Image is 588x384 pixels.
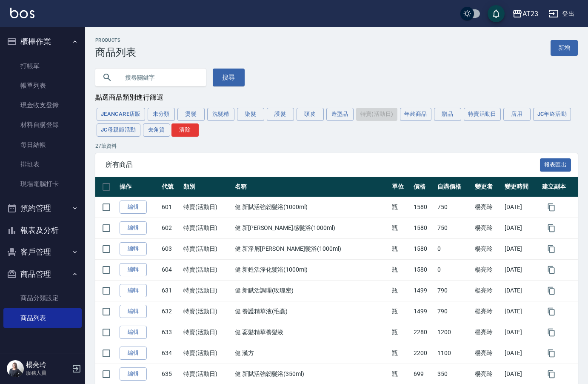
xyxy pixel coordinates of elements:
td: 634 [160,343,181,364]
td: 602 [160,218,181,238]
button: 護髮 [267,108,294,121]
td: 瓶 [390,218,411,238]
button: 未分類 [148,108,175,121]
td: 750 [435,218,473,238]
td: 楊亮玲 [473,218,502,238]
td: 瓶 [390,238,411,259]
td: 604 [160,259,181,280]
button: 染髮 [237,108,264,121]
button: JC母親節活動 [97,123,140,137]
td: 633 [160,322,181,343]
td: 2280 [411,322,435,343]
th: 單位 [390,177,411,197]
td: 瓶 [390,301,411,322]
td: 790 [435,280,473,301]
a: 帳單列表 [3,76,82,95]
td: 特賣(活動日) [181,301,233,322]
a: 編輯 [120,221,147,235]
button: 頭皮 [297,108,324,121]
td: 健 蔘髮精華養髮液 [233,322,390,343]
div: AT23 [522,9,538,19]
td: 瓶 [390,322,411,343]
td: 楊亮玲 [473,259,502,280]
td: [DATE] [502,218,540,238]
button: 特賣活動日 [464,108,501,121]
button: AT23 [509,5,542,23]
td: 0 [435,238,473,259]
button: save [488,5,505,22]
a: 編輯 [120,326,147,339]
button: 客戶管理 [3,241,82,263]
a: 編輯 [120,367,147,381]
td: 楊亮玲 [473,280,502,301]
a: 每日結帳 [3,135,82,155]
span: 所有商品 [106,160,540,169]
td: 特賣(活動日) [181,259,233,280]
img: Person [7,360,24,377]
a: 現場電腦打卡 [3,174,82,194]
td: 1100 [435,343,473,364]
a: 編輯 [120,347,147,360]
td: 1580 [411,197,435,218]
a: 編輯 [120,201,147,214]
a: 編輯 [120,284,147,297]
td: 601 [160,197,181,218]
h5: 楊亮玲 [26,361,69,369]
button: 燙髮 [177,108,205,121]
button: 登出 [545,6,578,22]
td: 健 新賦活強韌髮浴(1000ml) [233,197,390,218]
td: 特賣(活動日) [181,343,233,364]
td: 特賣(活動日) [181,280,233,301]
td: 楊亮玲 [473,343,502,364]
a: 報表匯出 [540,160,571,168]
th: 價格 [411,177,435,197]
td: 健 養護精華液(毛囊) [233,301,390,322]
th: 操作 [117,177,160,197]
button: 報表匯出 [540,158,571,172]
a: 打帳單 [3,56,82,76]
button: JeanCare店販 [97,108,145,121]
td: 瓶 [390,280,411,301]
td: 603 [160,238,181,259]
th: 代號 [160,177,181,197]
td: 1499 [411,301,435,322]
img: Logo [10,8,34,18]
td: 1580 [411,259,435,280]
td: 楊亮玲 [473,301,502,322]
td: 健 新淨屑[PERSON_NAME]髮浴(1000ml) [233,238,390,259]
button: 櫃檯作業 [3,31,82,53]
td: [DATE] [502,197,540,218]
td: 特賣(活動日) [181,322,233,343]
td: 楊亮玲 [473,238,502,259]
button: 預約管理 [3,197,82,219]
td: [DATE] [502,259,540,280]
td: 750 [435,197,473,218]
td: 1580 [411,238,435,259]
td: 瓶 [390,259,411,280]
th: 變更者 [473,177,502,197]
td: 瓶 [390,197,411,218]
td: 健 新賦活調理(玫瑰密) [233,280,390,301]
button: 店用 [503,108,531,121]
td: 特賣(活動日) [181,197,233,218]
td: [DATE] [502,343,540,364]
button: 洗髮精 [207,108,234,121]
button: 造型品 [326,108,354,121]
td: 0 [435,259,473,280]
td: 1499 [411,280,435,301]
th: 建立副本 [540,177,578,197]
button: 搜尋 [213,69,245,86]
h2: Products [95,37,136,43]
a: 現金收支登錄 [3,95,82,115]
a: 商品分類設定 [3,288,82,308]
th: 類別 [181,177,233,197]
button: 商品管理 [3,263,82,285]
td: 特賣(活動日) [181,218,233,238]
td: 1200 [435,322,473,343]
button: 清除 [171,123,199,137]
th: 名稱 [233,177,390,197]
a: 商品列表 [3,308,82,328]
th: 變更時間 [502,177,540,197]
td: 790 [435,301,473,322]
div: 點選商品類別進行篩選 [95,93,578,102]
